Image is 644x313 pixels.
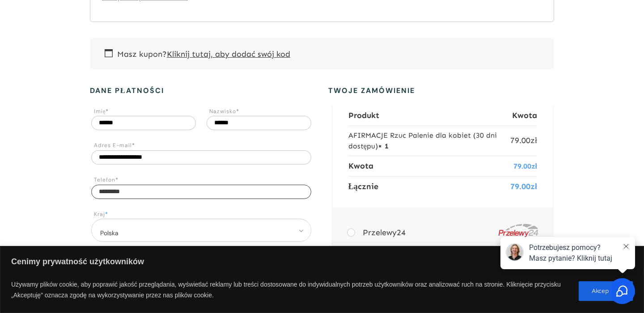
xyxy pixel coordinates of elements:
[94,107,196,117] label: Imię
[92,221,311,241] span: Kraj
[510,182,537,191] bdi: 79.00
[348,126,510,156] td: AFIRMACJE Rzuc Palenie dla kobiet (30 dni dostępu)
[236,108,239,115] abbr: required
[347,228,406,237] label: Przelewy24
[94,210,311,220] label: Kraj
[11,254,633,271] p: Cenimy prywatność użytkowników
[348,156,510,176] th: Kwota
[97,226,305,240] span: Polska
[106,108,109,115] abbr: required
[378,142,389,150] strong: × 1
[498,224,538,238] img: Przelewy24
[348,176,510,197] th: Łącznie
[363,245,531,259] p: Będziesz przekierowany do Przelewy24
[513,162,537,170] bdi: 79.00
[115,176,119,183] abbr: required
[348,106,510,126] th: Produkt
[510,106,537,126] th: Kwota
[530,182,537,191] span: zł
[530,135,537,145] span: zł
[531,162,537,170] span: zł
[510,135,537,145] bdi: 79.00
[11,277,572,305] p: Używamy plików cookie, aby poprawić jakość przeglądania, wyświetlać reklamy lub treści dostosowan...
[209,107,311,117] label: Nazwisko
[94,175,311,185] label: Telefon
[132,142,135,149] abbr: required
[313,85,535,96] h3: Twoje zamówienie
[90,85,313,96] h3: Dane płatności
[167,49,290,59] a: Wpisz swój kod kuponu
[90,38,554,69] div: Masz kupon?
[94,141,311,151] label: Adres E-mail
